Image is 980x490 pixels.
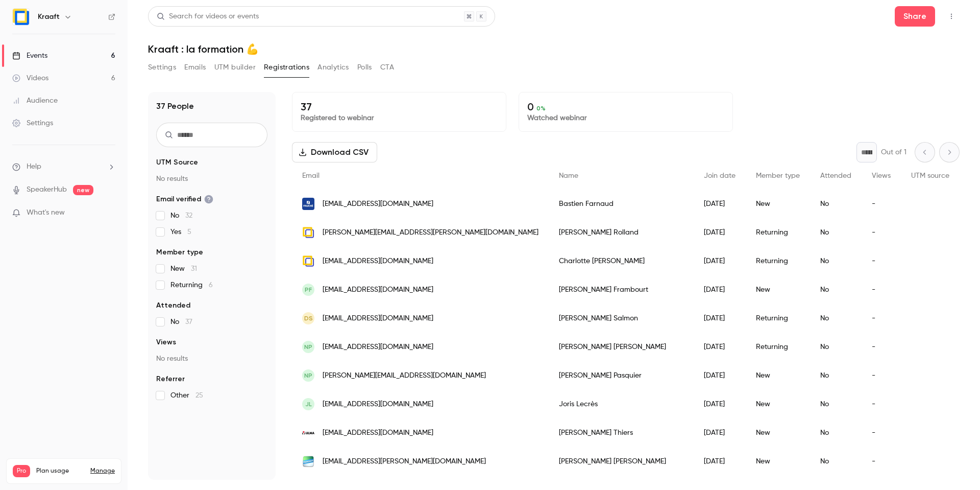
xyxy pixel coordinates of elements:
[549,190,694,218] div: Bastien Farnaud
[156,157,198,168] span: UTM Source
[148,43,960,55] h1: Kraaft : la formation 💪
[12,161,115,172] li: help-dropdown-opener
[170,211,192,221] span: No
[27,184,67,195] a: SpeakerHub
[549,275,694,304] div: [PERSON_NAME] Frambourt
[536,105,546,112] span: 0 %
[90,467,115,475] a: Manage
[746,190,810,218] div: New
[157,11,259,22] div: Search for videos or events
[549,447,694,476] div: [PERSON_NAME] [PERSON_NAME]
[380,59,394,76] button: CTA
[694,304,746,333] div: [DATE]
[36,467,84,475] span: Plan usage
[12,51,47,61] div: Events
[195,392,203,399] span: 25
[73,185,93,195] span: new
[549,218,694,247] div: [PERSON_NAME] Rolland
[156,100,194,112] h1: 37 People
[305,285,312,294] span: PF
[170,280,213,290] span: Returning
[13,9,29,25] img: Kraaft
[756,172,800,179] span: Member type
[156,194,213,204] span: Email verified
[156,247,203,258] span: Member type
[694,418,746,447] div: [DATE]
[301,101,498,113] p: 37
[704,172,736,179] span: Join date
[156,157,267,401] section: facet-groups
[156,374,185,384] span: Referrer
[304,342,312,352] span: NP
[38,12,60,22] h6: Kraaft
[317,59,349,76] button: Analytics
[694,447,746,476] div: [DATE]
[156,337,176,347] span: Views
[862,390,901,418] div: -
[305,400,312,409] span: JL
[170,264,197,274] span: New
[862,304,901,333] div: -
[357,59,372,76] button: Polls
[810,218,862,247] div: No
[185,318,192,325] span: 37
[694,361,746,390] div: [DATE]
[746,247,810,275] div: Returning
[881,147,906,157] p: Out of 1
[862,218,901,247] div: -
[810,361,862,390] div: No
[185,212,192,219] span: 32
[191,265,197,272] span: 31
[27,161,41,172] span: Help
[527,113,724,123] p: Watched webinar
[302,226,314,239] img: kraaft.co
[302,431,314,434] img: ulmaconstruction.fr
[746,218,810,247] div: Returning
[148,59,176,76] button: Settings
[746,361,810,390] div: New
[746,390,810,418] div: New
[302,255,314,267] img: kraaft.co
[156,300,190,311] span: Attended
[156,174,267,184] p: No results
[323,227,538,238] span: [PERSON_NAME][EMAIL_ADDRESS][PERSON_NAME][DOMAIN_NAME]
[323,199,433,209] span: [EMAIL_ADDRESS][DOMAIN_NAME]
[527,101,724,113] p: 0
[214,59,256,76] button: UTM builder
[264,59,309,76] button: Registrations
[549,390,694,418] div: Joris Lecrès
[810,390,862,418] div: No
[156,354,267,364] p: No results
[323,256,433,267] span: [EMAIL_ADDRESS][DOMAIN_NAME]
[694,390,746,418] div: [DATE]
[170,390,203,401] span: Other
[862,275,901,304] div: -
[810,275,862,304] div: No
[810,190,862,218] div: No
[911,172,949,179] span: UTM source
[12,73,48,83] div: Videos
[694,275,746,304] div: [DATE]
[810,418,862,447] div: No
[13,465,30,477] span: Pro
[12,118,53,128] div: Settings
[862,333,901,361] div: -
[820,172,851,179] span: Attended
[862,418,901,447] div: -
[323,428,433,438] span: [EMAIL_ADDRESS][DOMAIN_NAME]
[746,418,810,447] div: New
[304,371,312,380] span: NP
[549,304,694,333] div: [PERSON_NAME] Salmon
[323,285,433,295] span: [EMAIL_ADDRESS][DOMAIN_NAME]
[862,247,901,275] div: -
[895,6,935,27] button: Share
[549,418,694,447] div: [PERSON_NAME] Thiers
[746,333,810,361] div: Returning
[694,190,746,218] div: [DATE]
[27,207,65,218] span: What's new
[559,172,578,179] span: Name
[746,447,810,476] div: New
[323,342,433,353] span: [EMAIL_ADDRESS][DOMAIN_NAME]
[746,304,810,333] div: Returning
[694,247,746,275] div: [DATE]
